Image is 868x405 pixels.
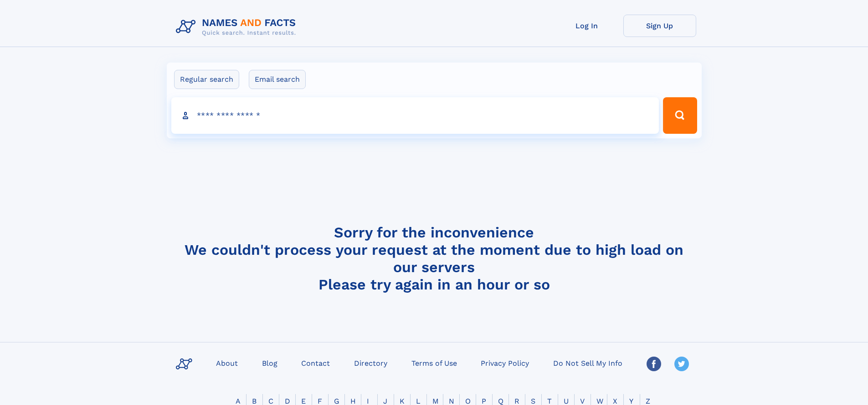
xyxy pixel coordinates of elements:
a: About [212,356,241,369]
input: search input [171,97,659,134]
label: Email search [249,70,306,89]
h4: Sorry for the inconvenience We couldn't process your request at the moment due to high load on ou... [172,224,696,293]
a: Log In [550,15,623,37]
a: Contact [298,356,334,369]
img: Twitter [674,357,689,371]
button: Search Button [663,97,697,134]
img: Facebook [647,357,661,371]
a: Sign Up [623,15,696,37]
img: Logo Names and Facts [172,15,303,39]
a: Directory [350,356,391,369]
a: Privacy Policy [477,356,533,369]
a: Do Not Sell My Info [550,356,626,369]
a: Blog [258,356,281,369]
label: Regular search [174,70,239,89]
a: Terms of Use [408,356,461,369]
